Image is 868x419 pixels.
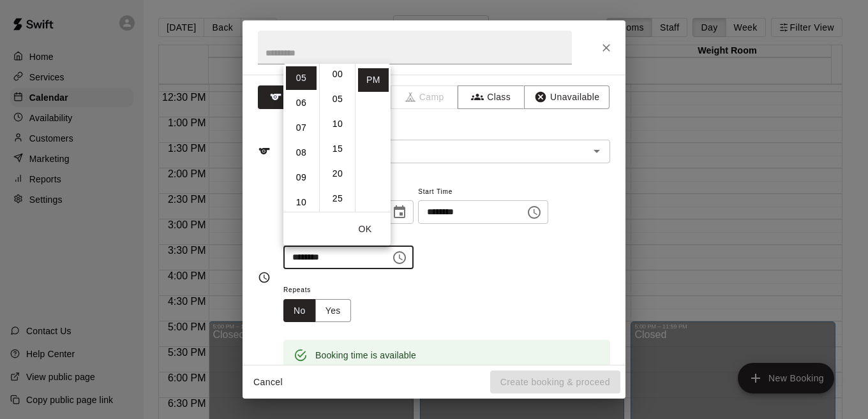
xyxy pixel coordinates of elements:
[418,184,548,201] span: Start Time
[283,299,316,323] button: No
[322,87,353,111] li: 5 minutes
[286,166,317,189] li: 9 hours
[595,36,618,59] button: Close
[286,191,317,214] li: 10 hours
[387,245,412,270] button: Choose time, selected time is 5:30 PM
[248,371,288,394] button: Cancel
[315,299,351,323] button: Yes
[322,137,353,161] li: 15 minutes
[458,85,525,109] button: Class
[286,66,317,90] li: 5 hours
[286,91,317,115] li: 6 hours
[322,112,353,136] li: 10 minutes
[283,282,361,299] span: Repeats
[358,68,389,92] li: PM
[315,344,416,367] div: Booking time is available
[286,116,317,140] li: 7 hours
[322,187,353,210] li: 25 minutes
[355,64,391,212] ul: Select meridiem
[521,200,547,225] button: Choose time, selected time is 3:00 PM
[588,142,606,160] button: Open
[258,145,271,158] svg: Service
[387,200,412,225] button: Choose date, selected date is Aug 17, 2025
[322,62,353,86] li: 0 minutes
[286,141,317,165] li: 8 hours
[391,85,458,109] span: Camps can only be created in the Services page
[283,64,319,212] ul: Select hours
[322,162,353,186] li: 20 minutes
[319,64,355,212] ul: Select minutes
[345,217,385,241] button: OK
[258,85,325,109] button: Rental
[258,271,271,284] svg: Timing
[283,299,351,323] div: outlined button group
[524,85,610,109] button: Unavailable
